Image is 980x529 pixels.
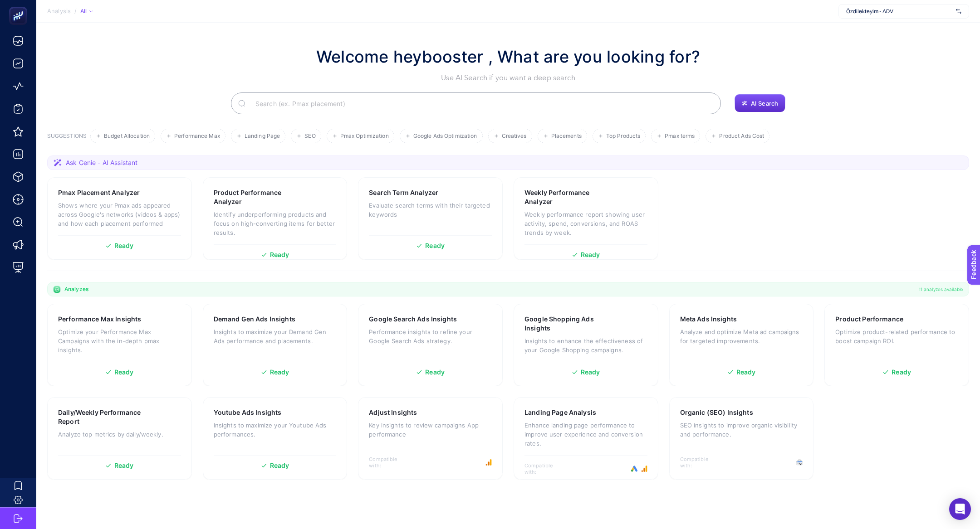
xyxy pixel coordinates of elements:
[680,315,737,324] h3: Meta Ads Insights
[80,8,93,15] div: All
[514,177,658,260] a: Weekly Performance AnalyzerWeekly performance report showing user activity, spend, conversions, a...
[581,252,600,258] span: Ready
[245,133,280,140] span: Landing Page
[606,133,640,140] span: Top Products
[58,408,152,426] h3: Daily/Weekly Performance Report
[47,8,71,15] span: Analysis
[58,201,181,228] p: Shows where your Pmax ads appeared across Google's networks (videos & apps) and how each placemen...
[270,462,289,469] span: Ready
[524,462,565,475] span: Compatible with:
[956,7,961,16] img: svg%3e
[949,498,971,520] div: Open Intercom Messenger
[58,327,181,354] p: Optimize your Performance Max Campaigns with the in-depth pmax insights.
[892,369,911,375] span: Ready
[524,336,647,354] p: Insights to enhance the effectiveness of your Google Shopping campaigns.
[114,462,134,469] span: Ready
[835,315,903,324] h3: Product Performance
[66,158,137,167] span: Ask Genie - AI Assistant
[425,243,445,249] span: Ready
[824,304,969,386] a: Product PerformanceOptimize product-related performance to boost campaign ROI.Ready
[680,408,753,417] h3: Organic (SEO) Insights
[669,304,814,386] a: Meta Ads InsightsAnalyze and optimize Meta ad campaigns for targeted improvements.Ready
[47,304,192,386] a: Performance Max InsightsOptimize your Performance Max Campaigns with the in-depth pmax insights.R...
[64,286,88,293] span: Analyzes
[203,304,348,386] a: Demand Gen Ads InsightsInsights to maximize your Demand Gen Ads performance and placements.Ready
[214,210,337,237] p: Identify underperforming products and focus on high-converting items for better results.
[47,177,192,260] a: Pmax Placement AnalyzerShows where your Pmax ads appeared across Google's networks (videos & apps...
[514,397,658,480] a: Landing Page AnalysisEnhance landing page performance to improve user experience and conversion r...
[47,132,87,143] h3: SUGGESTIONS
[203,177,348,260] a: Product Performance AnalyzerIdentify underperforming products and focus on high-converting items ...
[751,100,778,107] span: AI Search
[5,3,34,10] span: Feedback
[719,133,764,140] span: Product Ads Cost
[524,408,596,417] h3: Landing Page Analysis
[835,327,958,345] p: Optimize product-related performance to boost campaign ROI.
[413,133,477,140] span: Google Ads Optimization
[680,421,803,439] p: SEO insights to improve organic visibility and performance.
[214,408,282,417] h3: Youtube Ads Insights
[369,327,492,345] p: Performance insights to refine your Google Search Ads strategy.
[369,315,457,324] h3: Google Search Ads Insights
[524,210,647,237] p: Weekly performance report showing user activity, spend, conversions, and ROAS trends by week.
[735,94,785,112] button: AI Search
[551,133,582,140] span: Placements
[270,252,289,258] span: Ready
[369,456,410,469] span: Compatible with:
[58,315,141,324] h3: Performance Max Insights
[581,369,600,375] span: Ready
[58,188,140,197] h3: Pmax Placement Analyzer
[304,133,315,140] span: SEO
[425,369,445,375] span: Ready
[680,327,803,345] p: Analyze and optimize Meta ad campaigns for targeted improvements.
[358,304,503,386] a: Google Search Ads InsightsPerformance insights to refine your Google Search Ads strategy.Ready
[104,133,150,140] span: Budget Allocation
[214,188,308,206] h3: Product Performance Analyzer
[74,7,77,15] span: /
[919,286,963,293] span: 11 analyzes available
[58,430,181,439] p: Analyze top metrics by daily/weekly.
[340,133,389,140] span: Pmax Optimization
[174,133,220,140] span: Performance Max
[524,315,618,333] h3: Google Shopping Ads Insights
[203,397,348,480] a: Youtube Ads InsightsInsights to maximize your Youtube Ads performances.Ready
[665,133,695,140] span: Pmax terms
[316,44,700,69] h1: Welcome heybooster , What are you looking for?
[369,188,438,197] h3: Search Term Analyzer
[369,421,492,439] p: Key insights to review campaigns App performance
[524,188,618,206] h3: Weekly Performance Analyzer
[369,201,492,219] p: Evaluate search terms with their targeted keywords
[248,91,714,116] input: Search
[214,327,337,345] p: Insights to maximize your Demand Gen Ads performance and placements.
[47,397,192,480] a: Daily/Weekly Performance ReportAnalyze top metrics by daily/weekly.Ready
[114,369,134,375] span: Ready
[524,421,647,448] p: Enhance landing page performance to improve user experience and conversion rates.
[316,73,700,83] p: Use AI Search if you want a deep search
[358,177,503,260] a: Search Term AnalyzerEvaluate search terms with their targeted keywordsReady
[214,315,295,324] h3: Demand Gen Ads Insights
[736,369,756,375] span: Ready
[114,243,134,249] span: Ready
[358,397,503,480] a: Adjust InsightsKey insights to review campaigns App performanceCompatible with:
[514,304,658,386] a: Google Shopping Ads InsightsInsights to enhance the effectiveness of your Google Shopping campaig...
[669,397,814,480] a: Organic (SEO) InsightsSEO insights to improve organic visibility and performance.Compatible with:
[502,133,527,140] span: Creatives
[680,456,721,469] span: Compatible with:
[214,421,337,439] p: Insights to maximize your Youtube Ads performances.
[369,408,417,417] h3: Adjust Insights
[270,369,289,375] span: Ready
[846,8,952,15] span: Özdilekteyim - ADV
